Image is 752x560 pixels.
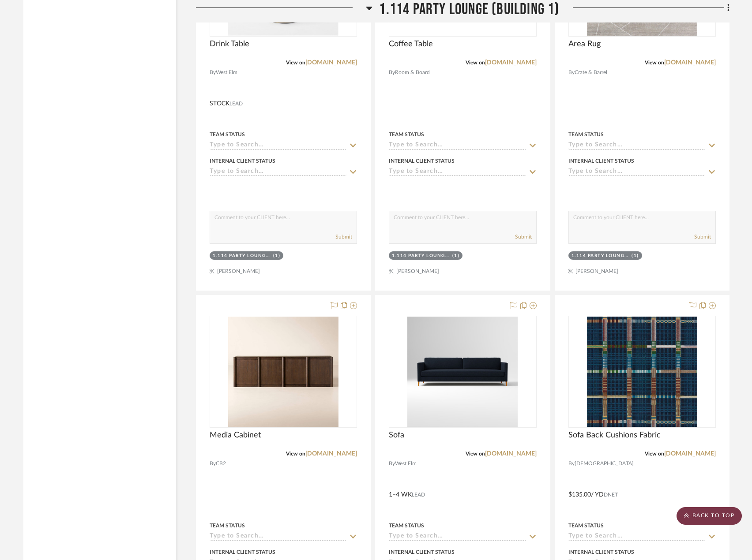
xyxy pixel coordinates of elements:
[694,233,711,241] button: Submit
[568,142,705,150] input: Type to Search…
[210,68,216,77] span: By
[568,522,604,530] div: Team Status
[210,430,261,440] span: Media Cabinet
[568,533,705,541] input: Type to Search…
[572,253,630,259] div: 1.114 Party Lounge (Building 1)
[210,131,245,138] div: Team Status
[216,459,226,468] span: CB2
[568,157,634,165] div: Internal Client Status
[286,451,305,456] span: View on
[389,157,455,165] div: Internal Client Status
[568,168,705,176] input: Type to Search…
[389,39,433,49] span: Coffee Table
[645,451,664,456] span: View on
[466,60,485,65] span: View on
[575,459,634,468] span: [DEMOGRAPHIC_DATA]
[389,548,455,556] div: Internal Client Status
[213,253,271,259] div: 1.114 Party Lounge (Building 1)
[466,451,485,456] span: View on
[210,459,216,468] span: By
[389,168,526,176] input: Type to Search…
[389,459,395,468] span: By
[210,39,249,49] span: Drink Table
[569,316,715,427] div: 0
[485,60,537,66] a: [DOMAIN_NAME]
[645,60,664,65] span: View on
[568,39,601,49] span: Area Rug
[568,68,575,77] span: By
[210,157,275,165] div: Internal Client Status
[632,253,639,259] div: (1)
[392,253,450,259] div: 1.114 Party Lounge (Building 1)
[575,68,607,77] span: Crate & Barrel
[568,430,661,440] span: Sofa Back Cushions Fabric
[664,60,716,66] a: [DOMAIN_NAME]
[210,548,275,556] div: Internal Client Status
[395,459,417,468] span: West Elm
[389,131,424,138] div: Team Status
[210,522,245,530] div: Team Status
[395,68,430,77] span: Room & Board
[210,142,346,150] input: Type to Search…
[568,459,575,468] span: By
[228,317,338,427] img: Media Cabinet
[210,533,346,541] input: Type to Search…
[210,168,346,176] input: Type to Search…
[452,253,460,259] div: (1)
[515,233,532,241] button: Submit
[568,131,604,138] div: Team Status
[677,507,742,525] scroll-to-top-button: BACK TO TOP
[587,317,697,427] img: Sofa Back Cushions Fabric
[216,68,237,77] span: West Elm
[664,451,716,457] a: [DOMAIN_NAME]
[407,317,518,427] img: Sofa
[286,60,305,65] span: View on
[389,68,395,77] span: By
[335,233,352,241] button: Submit
[273,253,281,259] div: (1)
[389,522,424,530] div: Team Status
[389,533,526,541] input: Type to Search…
[389,430,404,440] span: Sofa
[305,60,357,66] a: [DOMAIN_NAME]
[389,142,526,150] input: Type to Search…
[305,451,357,457] a: [DOMAIN_NAME]
[568,548,634,556] div: Internal Client Status
[485,451,537,457] a: [DOMAIN_NAME]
